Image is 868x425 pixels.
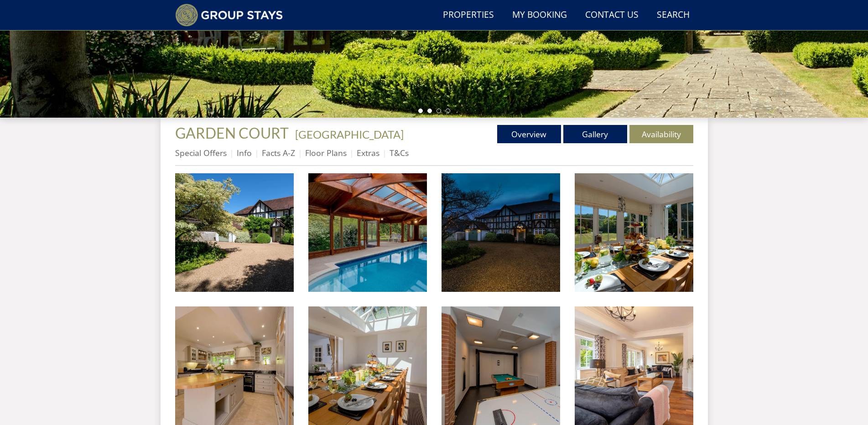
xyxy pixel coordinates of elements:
img: Garden Court - Doors open from the living room onto the terrace [575,306,693,425]
a: Contact Us [582,5,642,26]
a: Special Offers [175,147,227,158]
img: Garden Court - Pool and air hockey in the games room [442,306,560,425]
img: Garden Court - Large Group Holidays Near London [175,173,294,292]
span: - [291,128,404,141]
img: Garden Court - The dining area is flooded with light on sunny days [575,173,693,292]
a: Overview [497,125,561,143]
img: Garden Court - The kitchen is bright and fresh, and well equipped for large groups [175,306,294,425]
a: Facts A-Z [262,147,295,158]
span: GARDEN COURT [175,124,289,142]
img: Group Stays [175,4,283,26]
a: [GEOGRAPHIC_DATA] [295,128,404,141]
a: Gallery [563,125,627,143]
a: Search [653,5,693,26]
a: T&Cs [390,147,409,158]
img: Garden Court - The dining area is in the light and airy orangery [308,306,427,425]
a: Floor Plans [305,147,347,158]
a: Info [237,147,252,158]
img: Garden Court - Group accommodation in a peaceful setting just half an hour from London [442,173,560,292]
a: GARDEN COURT [175,124,291,142]
a: Extras [357,147,379,158]
a: My Booking [509,5,571,26]
a: Properties [439,5,498,26]
img: Garden Court - A holiday house for 14, with a private indoor pool and 2 acres of grounds [308,173,427,292]
a: Availability [629,125,693,143]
